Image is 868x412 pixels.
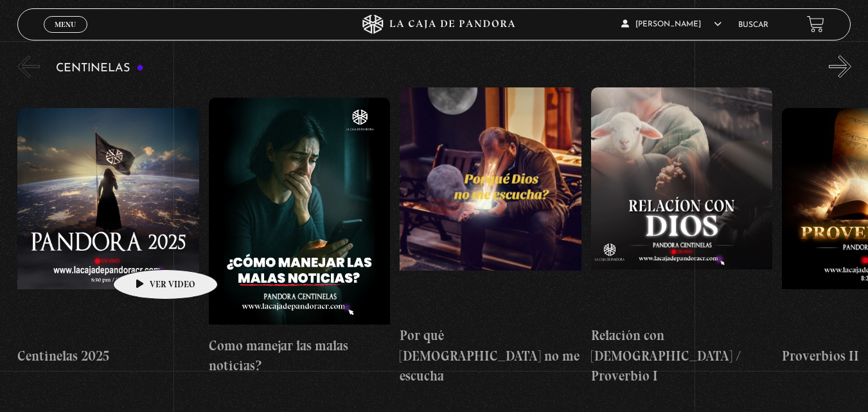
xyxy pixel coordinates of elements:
a: Como manejar las malas noticias? [209,87,391,386]
a: Buscar [738,21,768,29]
a: Centinelas 2025 [17,87,199,386]
a: Relación con [DEMOGRAPHIC_DATA] / Proverbio I [591,87,773,386]
span: Menu [55,21,76,28]
span: [PERSON_NAME] [621,21,722,28]
span: Cerrar [50,31,80,40]
button: Next [829,55,851,78]
h4: Por qué [DEMOGRAPHIC_DATA] no me escucha [400,325,581,386]
a: View your shopping cart [807,15,824,33]
h4: Centinelas 2025 [17,346,199,366]
a: Por qué [DEMOGRAPHIC_DATA] no me escucha [400,87,581,386]
h3: Centinelas [56,62,144,75]
h4: Relación con [DEMOGRAPHIC_DATA] / Proverbio I [591,325,773,386]
h4: Como manejar las malas noticias? [209,336,391,376]
button: Previous [17,55,40,78]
